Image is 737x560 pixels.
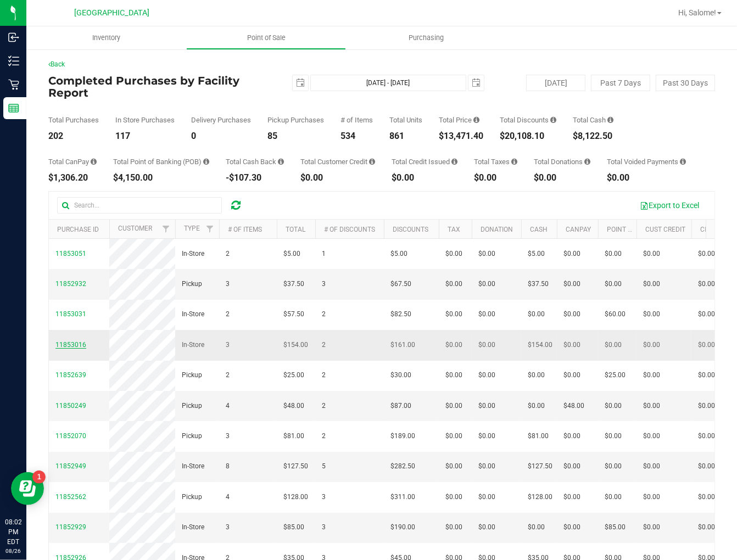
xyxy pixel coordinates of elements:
span: $0.00 [605,431,622,441]
span: $0.00 [445,522,462,533]
h4: Completed Purchases by Facility Report [48,75,271,99]
div: Delivery Purchases [191,116,251,124]
span: $0.00 [563,279,580,289]
div: Total Discounts [500,116,556,124]
span: 4 [226,492,230,502]
span: $0.00 [445,431,462,441]
span: $37.50 [528,279,549,289]
span: $5.00 [528,249,545,259]
i: Sum of the discount values applied to the all purchases in the date range. [550,116,556,124]
span: Inventory [77,33,135,43]
span: $0.00 [563,522,580,533]
i: Sum of the successful, non-voided point-of-banking payment transactions, both via payment termina... [203,158,209,165]
a: Filter [201,220,219,238]
span: $0.00 [698,249,715,259]
div: Total Cash [573,116,613,124]
span: Pickup [182,401,202,411]
span: $57.50 [283,309,304,320]
div: # of Items [340,116,373,124]
span: $0.00 [698,401,715,411]
iframe: Resource center unread badge [32,471,46,484]
div: Total Donations [534,158,590,165]
span: 2 [226,309,230,320]
inline-svg: Retail [8,79,19,90]
span: $0.00 [478,370,495,380]
span: 11852949 [55,462,86,470]
button: Past 7 Days [591,75,650,91]
a: Discounts [393,226,428,233]
a: Point of Sale [186,26,346,49]
span: $0.00 [528,309,545,320]
span: $0.00 [478,279,495,289]
span: 11853031 [55,310,86,318]
button: Past 30 Days [656,75,715,91]
span: $0.00 [698,522,715,533]
i: Sum of the successful, non-voided CanPay payment transactions for all purchases in the date range. [91,158,97,165]
span: $0.00 [605,279,622,289]
span: Purchasing [394,33,459,43]
span: $0.00 [698,279,715,289]
span: 3 [322,522,326,533]
span: 11853051 [55,250,86,257]
div: 117 [115,132,175,141]
span: 2 [226,370,230,380]
span: $81.00 [528,431,549,441]
a: Cash [530,226,548,233]
i: Sum of the successful, non-voided cash payment transactions for all purchases in the date range. ... [607,116,613,124]
span: In-Store [182,461,204,472]
div: Total Taxes [474,158,517,165]
span: $0.00 [445,401,462,411]
span: 11850249 [55,402,86,410]
div: $4,150.00 [113,173,209,182]
span: 11852929 [55,523,86,531]
div: Total Point of Banking (POB) [113,158,209,165]
span: $0.00 [528,401,545,411]
span: 2 [226,249,230,259]
a: Back [48,60,65,68]
span: $311.00 [390,492,415,502]
span: $48.00 [283,401,304,411]
span: $5.00 [283,249,300,259]
span: $0.00 [605,492,622,502]
span: $0.00 [605,340,622,350]
span: In-Store [182,249,204,259]
span: $0.00 [643,431,660,441]
span: $0.00 [445,309,462,320]
span: In-Store [182,522,204,533]
span: $81.00 [283,431,304,441]
span: 3 [322,279,326,289]
div: Total Customer Credit [300,158,375,165]
span: $128.00 [528,492,552,502]
span: 2 [322,431,326,441]
a: Inventory [26,26,186,49]
span: [GEOGRAPHIC_DATA] [75,8,150,18]
span: $5.00 [390,249,407,259]
span: Pickup [182,431,202,441]
a: CanPay [566,226,591,233]
span: $0.00 [698,340,715,350]
span: $0.00 [478,431,495,441]
span: $0.00 [563,370,580,380]
i: Sum of the total prices of all purchases in the date range. [473,116,479,124]
span: $0.00 [563,431,580,441]
span: 3 [322,492,326,502]
span: Point of Sale [232,33,300,43]
span: $60.00 [605,309,626,320]
span: $0.00 [643,279,660,289]
button: [DATE] [526,75,585,91]
span: $0.00 [605,401,622,411]
a: Purchasing [346,26,506,49]
span: $0.00 [478,249,495,259]
a: Cust Credit [645,226,685,233]
span: $0.00 [643,401,660,411]
span: 11852562 [55,493,86,501]
span: $30.00 [390,370,411,380]
span: $0.00 [478,401,495,411]
div: Pickup Purchases [267,116,324,124]
span: $189.00 [390,431,415,441]
span: $37.50 [283,279,304,289]
span: 3 [226,340,230,350]
span: $67.50 [390,279,411,289]
div: 85 [267,132,324,141]
span: Hi, Salome! [678,8,716,17]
